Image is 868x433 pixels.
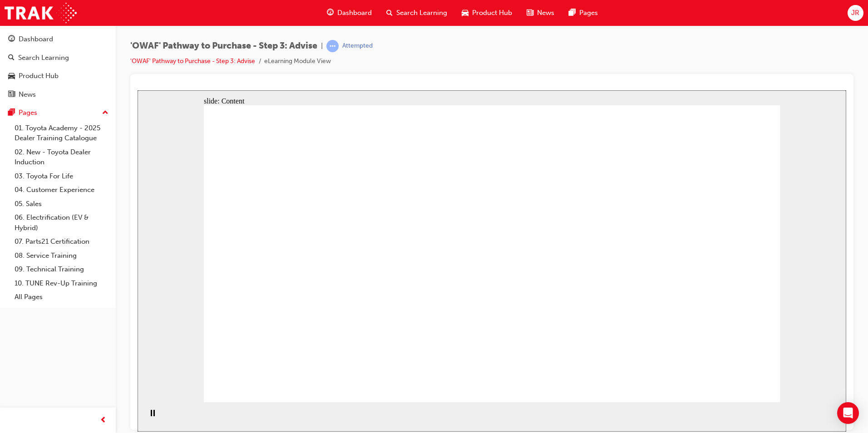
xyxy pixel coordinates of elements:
div: Product Hub [19,71,59,81]
a: Search Learning [4,49,112,66]
button: DashboardSearch LearningProduct HubNews [4,29,112,104]
a: 'OWAF' Pathway to Purchase - Step 3: Advise [130,57,255,65]
a: 07. Parts21 Certification [11,235,112,249]
button: Pages [4,104,112,121]
span: search-icon [386,7,393,19]
a: news-iconNews [519,4,562,22]
a: Product Hub [4,68,112,84]
a: 04. Customer Experience [11,183,112,197]
span: Product Hub [472,8,512,18]
span: up-icon [102,107,108,119]
li: eLearning Module View [264,56,331,67]
span: car-icon [462,7,469,19]
span: guage-icon [8,35,15,44]
span: Search Learning [396,8,447,18]
a: 10. TUNE Rev-Up Training [11,276,112,290]
div: playback controls [5,312,20,341]
button: JR [848,5,863,21]
a: 09. Technical Training [11,262,112,276]
span: pages-icon [569,7,576,19]
span: News [537,8,554,18]
div: News [19,89,36,100]
div: Dashboard [19,34,53,44]
a: 01. Toyota Academy - 2025 Dealer Training Catalogue [11,121,112,145]
div: Open Intercom Messenger [837,402,859,424]
a: 05. Sales [11,197,112,211]
div: Search Learning [18,53,69,63]
a: 06. Electrification (EV & Hybrid) [11,211,112,235]
span: pages-icon [8,109,15,117]
span: 'OWAF' Pathway to Purchase - Step 3: Advise [130,41,317,51]
span: news-icon [527,7,533,19]
span: JR [851,8,859,18]
a: pages-iconPages [562,4,605,22]
span: Pages [579,8,598,18]
img: Trak [5,3,77,23]
span: car-icon [8,72,15,80]
a: Dashboard [4,31,112,48]
span: guage-icon [327,7,334,19]
span: Dashboard [337,8,372,18]
span: | [321,41,323,51]
a: 03. Toyota For Life [11,169,112,183]
span: search-icon [8,54,15,62]
a: 02. New - Toyota Dealer Induction [11,145,112,169]
span: news-icon [8,91,15,99]
a: search-iconSearch Learning [379,4,454,22]
div: Pages [19,108,37,118]
span: prev-icon [100,415,107,426]
a: 08. Service Training [11,249,112,263]
a: News [4,86,112,103]
a: car-iconProduct Hub [454,4,519,22]
a: All Pages [11,290,112,304]
div: Attempted [342,42,373,50]
span: learningRecordVerb_ATTEMPT-icon [326,40,339,52]
button: Pause (Ctrl+Alt+P) [5,319,20,335]
a: guage-iconDashboard [320,4,379,22]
